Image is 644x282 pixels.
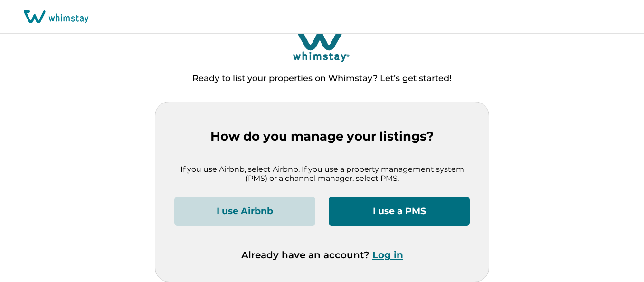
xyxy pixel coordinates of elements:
button: Log in [372,249,403,261]
button: I use Airbnb [174,197,315,226]
p: How do you manage your listings? [174,129,470,144]
button: I use a PMS [329,197,470,226]
p: If you use Airbnb, select Airbnb. If you use a property management system (PMS) or a channel mana... [174,165,470,183]
p: Already have an account? [241,249,403,261]
p: Ready to list your properties on Whimstay? Let’s get started! [192,74,452,84]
